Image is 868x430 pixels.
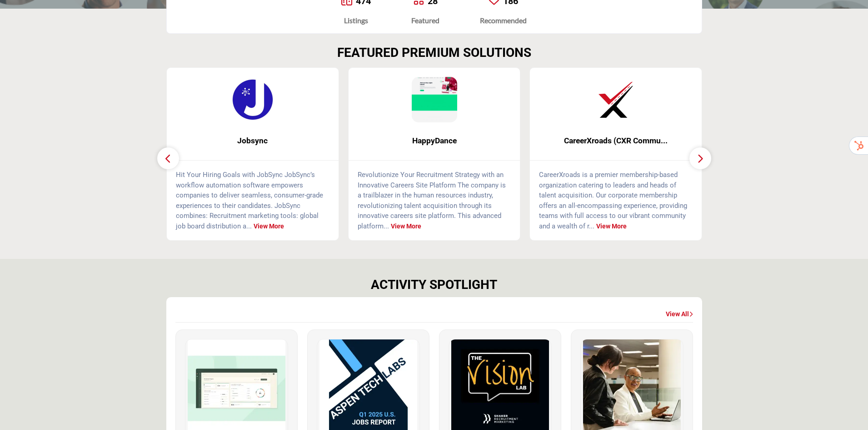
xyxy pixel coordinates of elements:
div: Recommended [480,15,527,26]
div: Featured [411,15,439,26]
span: ... [246,222,252,230]
img: Jobsync [230,77,275,122]
b: CareerXroads (CXR Community) [544,129,688,153]
b: HappyDance [362,129,507,153]
a: View More [596,223,627,230]
p: Revolutionize Your Recruitment Strategy with an Innovative Careers Site Platform The company is a... [358,170,511,231]
p: Hit Your Hiring Goals with JobSync JobSync’s workflow automation software empowers companies to d... [176,170,329,231]
span: Jobsync [180,135,325,147]
a: View More [391,223,421,230]
span: ... [384,222,389,230]
a: View More [254,223,284,230]
img: CareerXroads (CXR Community) [593,77,639,122]
a: HappyDance [349,129,520,153]
a: CareerXroads (CXR Commu... [530,129,702,153]
a: View All [666,310,693,319]
span: HappyDance [362,135,507,147]
h2: FEATURED PREMIUM SOLUTIONS [337,45,531,61]
b: Jobsync [180,129,325,153]
span: CareerXroads (CXR Commu... [544,135,688,147]
a: Jobsync [167,129,339,153]
p: CareerXroads is a premier membership-based organization catering to leaders and heads of talent a... [539,170,693,231]
h2: ACTIVITY SPOTLIGHT [371,277,497,293]
div: Listings [341,15,371,26]
img: HappyDance [412,77,457,122]
span: ... [589,222,594,230]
